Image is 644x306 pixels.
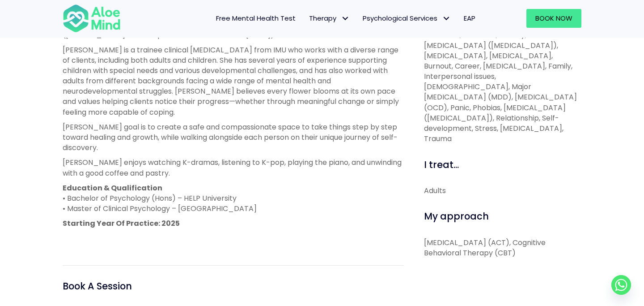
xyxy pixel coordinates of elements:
[309,13,349,23] span: Therapy
[611,275,631,295] a: Whatsapp
[424,185,581,196] div: Adults
[457,9,482,28] a: EAP
[63,183,404,214] p: • Bachelor of Psychology (Hons) – HELP University • Master of Clinical Psychology – [GEOGRAPHIC_D...
[356,9,457,28] a: Psychological ServicesPsychological Services: submenu
[63,4,121,33] img: Aloe mind Logo
[63,157,404,178] p: [PERSON_NAME] enjoys watching K-dramas, listening to K-pop, playing the piano, and unwinding with...
[535,13,572,23] span: Book Now
[424,30,581,144] p: Academic, Addiction, Anxiety, [MEDICAL_DATA] ([MEDICAL_DATA]), [MEDICAL_DATA], [MEDICAL_DATA], Bu...
[63,183,162,193] strong: Education & Qualification
[63,218,180,228] strong: Starting Year Of Practice: 2025
[424,210,489,223] span: My approach
[63,280,132,293] span: Book A Session
[209,9,302,28] a: Free Mental Health Test
[63,45,404,117] p: [PERSON_NAME] is a trainee clinical [MEDICAL_DATA] from IMU who works with a diverse range of cli...
[424,237,581,258] p: [MEDICAL_DATA] (ACT), Cognitive Behavioral Therapy (CBT)
[302,9,356,28] a: TherapyTherapy: submenu
[132,9,482,28] nav: Menu
[363,13,450,23] span: Psychological Services
[63,122,404,153] p: [PERSON_NAME] goal is to create a safe and compassionate space to take things step by step toward...
[526,9,581,28] a: Book Now
[464,13,475,23] span: EAP
[440,12,453,25] span: Psychological Services: submenu
[216,13,296,23] span: Free Mental Health Test
[339,12,352,25] span: Therapy: submenu
[424,158,459,171] span: I treat...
